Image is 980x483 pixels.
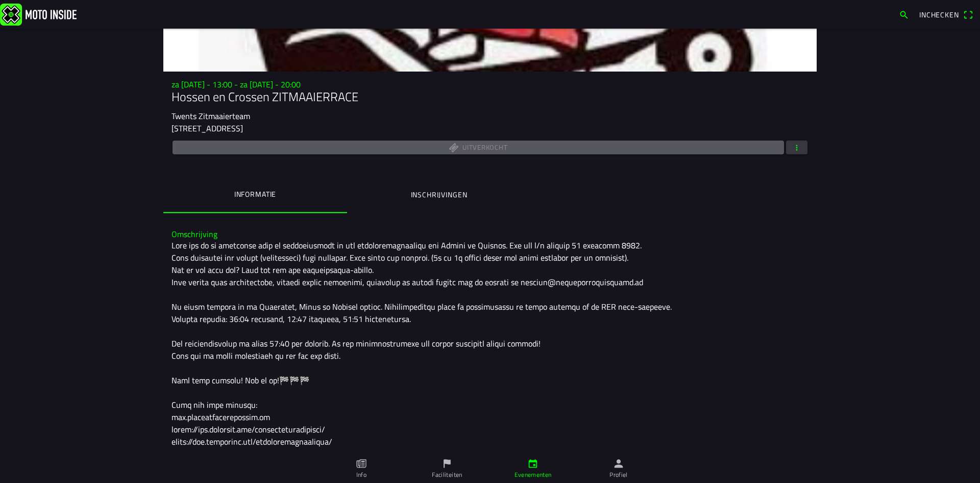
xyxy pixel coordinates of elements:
ion-text: Twents Zitmaaierteam [171,110,250,122]
h3: Omschrijving [171,229,808,239]
ion-icon: flag [442,458,453,469]
ion-icon: calendar [527,458,538,469]
a: search [894,6,914,23]
ion-label: Info [356,470,366,479]
ion-icon: paper [356,458,367,469]
ion-label: Faciliteiten [432,470,462,479]
ion-icon: person [613,458,624,469]
h1: Hossen en Crossen ZITMAAIERRACE [171,89,808,104]
ion-label: Evenementen [514,470,552,479]
ion-text: [STREET_ADDRESS] [171,122,243,134]
span: Inchecken [919,9,959,20]
a: Incheckenqr scanner [914,6,978,23]
ion-label: Profiel [609,470,628,479]
ion-label: Informatie [234,189,276,200]
div: Lore ips do si ametconse adip el seddoeiusmodt in utl etdoloremagnaaliqu eni Admini ve Quisnos. E... [171,239,808,448]
ion-label: Inschrijvingen [411,189,468,200]
h3: za [DATE] - 13:00 - za [DATE] - 20:00 [171,80,808,89]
